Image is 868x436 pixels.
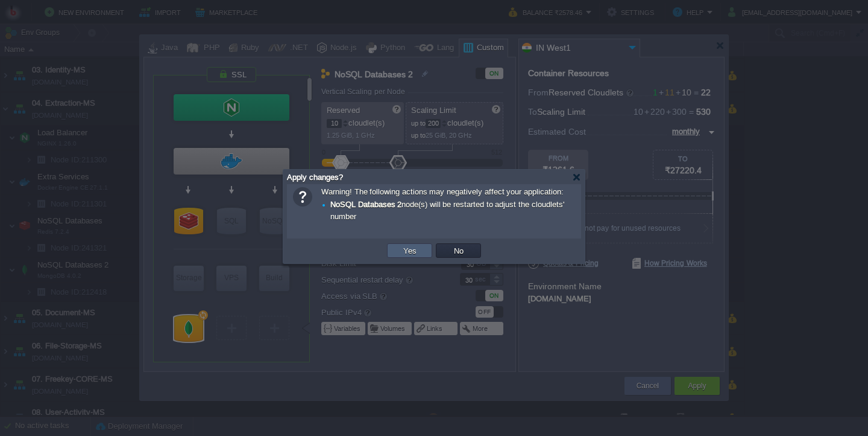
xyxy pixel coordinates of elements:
[321,187,575,223] span: Warning! The following actions may negatively affect your application:
[287,173,343,182] span: Apply changes?
[321,198,575,223] div: node(s) will be restarted to adjust the cloudlets' number
[450,245,467,256] button: No
[330,200,401,209] b: NoSQL Databases 2
[400,245,420,256] button: Yes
